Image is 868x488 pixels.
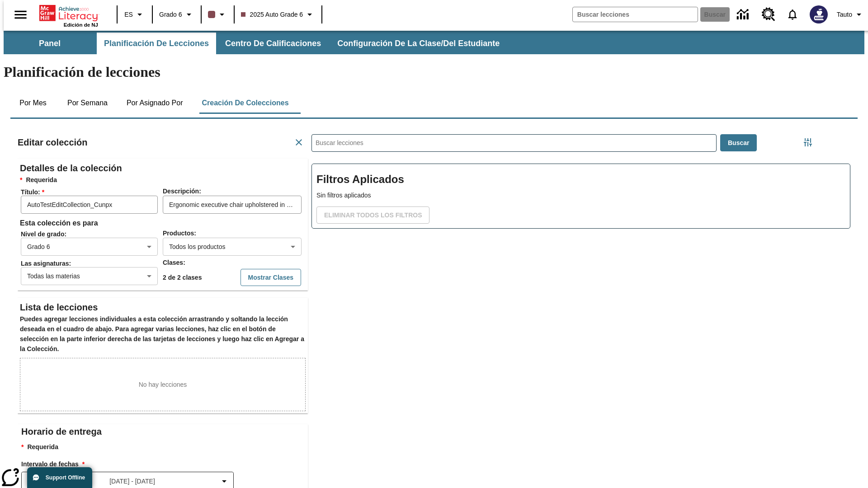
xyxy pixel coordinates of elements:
[316,169,845,191] h2: Filtros Aplicados
[4,31,864,54] div: Subbarra de navegación
[163,238,302,256] div: Todos los productos
[20,300,306,314] h2: Lista de lecciones
[4,64,864,80] h1: Planificación de lecciones
[4,33,508,54] div: Subbarra de navegación
[218,33,328,54] button: Centro de calificaciones
[781,3,804,26] a: Notificaciones
[833,6,868,23] button: Perfil/Configuración
[156,6,198,23] button: Grado: Grado 6, Elige un grado
[124,10,133,19] span: ES
[21,230,162,238] span: Nivel de grado :
[241,10,303,19] span: 2025 Auto Grade 6
[18,135,88,150] h2: Editar colección
[241,269,301,286] button: Mostrar Clases
[330,33,507,54] button: Configuración de la clase/del estudiante
[337,38,500,49] span: Configuración de la clase/del estudiante
[312,135,716,151] input: Buscar lecciones
[60,92,115,114] button: Por semana
[163,273,202,282] p: 2 de 2 clases
[21,196,158,214] input: Tí­tulo
[21,267,158,285] div: Todas las materias
[204,6,231,23] button: El color de la clase es café oscuro. Cambiar el color de la clase.
[21,260,162,267] span: Las asignaturas :
[756,2,781,27] a: Centro de recursos, Se abrirá en una pestaña nueva.
[20,161,306,175] h2: Detalles de la colección
[316,191,845,200] p: Sin filtros aplicados
[46,474,85,481] span: Support Offline
[194,92,296,114] button: Creación de colecciones
[290,133,308,151] button: Cancelar
[21,460,308,469] h3: Intervalo de fechas
[20,175,306,185] h6: Requerida
[39,4,98,22] a: Portada
[163,188,201,195] span: Descripción :
[21,442,308,452] p: Requerida
[21,424,308,439] h2: Horario de entrega
[5,33,95,54] button: Panel
[720,134,757,152] button: Buscar
[163,259,185,266] span: Clases :
[810,5,828,23] img: Avatar
[139,380,187,389] p: No hay lecciones
[97,33,216,54] button: Planificación de lecciones
[119,92,190,114] button: Por asignado por
[25,476,230,487] button: Seleccione el intervalo de fechas opción del menú
[163,230,196,237] span: Productos :
[10,92,56,114] button: Por mes
[311,164,850,229] div: Filtros Aplicados
[237,6,319,23] button: Clase: 2025 Auto Grade 6, Selecciona una clase
[20,314,306,354] h6: Puedes agregar lecciones individuales a esta colección arrastrando y soltando la lección deseada ...
[21,238,158,256] div: Grado 6
[225,38,321,49] span: Centro de calificaciones
[39,38,61,49] span: Panel
[20,217,306,230] h6: Esta colección es para
[799,133,817,151] button: Menú lateral de filtros
[159,10,182,19] span: Grado 6
[837,10,852,19] span: Tauto
[39,3,98,28] div: Portada
[219,476,230,487] svg: Collapse Date Range Filter
[731,2,756,27] a: Centro de información
[64,22,98,28] span: Edición de NJ
[120,6,149,23] button: Lenguaje: ES, Selecciona un idioma
[27,467,92,488] button: Support Offline
[109,477,155,486] span: [DATE] - [DATE]
[804,3,833,26] button: Escoja un nuevo avatar
[21,188,162,196] span: Tí­tulo :
[573,7,698,22] input: Buscar campo
[7,1,34,28] button: Abrir el menú lateral
[163,196,302,214] input: Descripción
[104,38,209,49] span: Planificación de lecciones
